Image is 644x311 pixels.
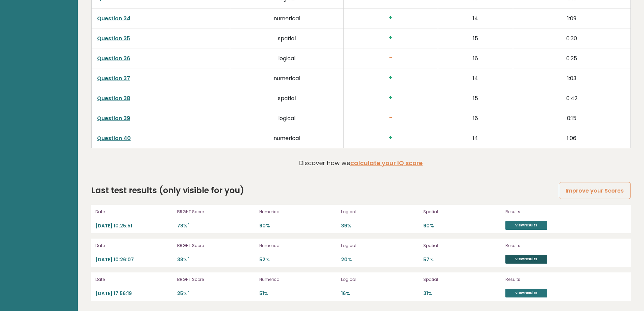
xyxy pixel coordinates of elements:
[299,158,423,168] p: Discover how we
[438,8,513,28] td: 14
[177,209,255,215] p: BRGHT Score
[341,257,419,263] p: 20%
[230,128,344,148] td: numerical
[230,88,344,108] td: spatial
[513,8,630,28] td: 1:09
[95,276,173,283] p: Date
[513,88,630,108] td: 0:42
[349,94,432,102] h3: +
[259,209,337,215] p: Numerical
[513,68,630,88] td: 1:03
[95,257,173,263] p: [DATE] 10:26:07
[350,159,423,167] a: calculate your IQ score
[438,128,513,148] td: 14
[349,35,432,42] h3: +
[505,255,547,264] a: View results
[341,290,419,297] p: 16%
[177,290,255,297] p: 25%
[505,209,576,215] p: Results
[423,290,501,297] p: 31%
[505,221,547,230] a: View results
[177,243,255,249] p: BRGHT Score
[505,276,576,283] p: Results
[513,48,630,68] td: 0:25
[259,290,337,297] p: 51%
[91,184,244,197] h2: Last test results (only visible for you)
[341,209,419,215] p: Logical
[423,276,501,283] p: Spatial
[177,257,255,263] p: 38%
[97,74,130,82] a: Question 37
[97,15,130,22] a: Question 34
[97,134,131,142] a: Question 40
[513,28,630,48] td: 0:30
[259,223,337,229] p: 90%
[95,209,173,215] p: Date
[97,54,130,62] a: Question 36
[349,114,432,121] h3: -
[438,108,513,128] td: 16
[259,276,337,283] p: Numerical
[97,94,130,102] a: Question 38
[505,289,547,297] a: View results
[177,276,255,283] p: BRGHT Score
[230,28,344,48] td: spatial
[438,68,513,88] td: 14
[97,35,130,42] a: Question 35
[513,108,630,128] td: 0:15
[95,243,173,249] p: Date
[230,68,344,88] td: numerical
[230,48,344,68] td: logical
[349,15,432,22] h3: +
[341,223,419,229] p: 39%
[95,290,173,297] p: [DATE] 17:56:19
[559,182,630,199] a: Improve your Scores
[423,257,501,263] p: 57%
[438,48,513,68] td: 16
[341,276,419,283] p: Logical
[230,8,344,28] td: numerical
[349,74,432,82] h3: +
[438,88,513,108] td: 15
[438,28,513,48] td: 15
[230,108,344,128] td: logical
[341,243,419,249] p: Logical
[349,134,432,141] h3: +
[513,128,630,148] td: 1:06
[423,223,501,229] p: 90%
[95,223,173,229] p: [DATE] 10:25:51
[423,209,501,215] p: Spatial
[349,54,432,62] h3: -
[259,243,337,249] p: Numerical
[97,114,130,122] a: Question 39
[177,223,255,229] p: 78%
[505,243,576,249] p: Results
[259,257,337,263] p: 52%
[423,243,501,249] p: Spatial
